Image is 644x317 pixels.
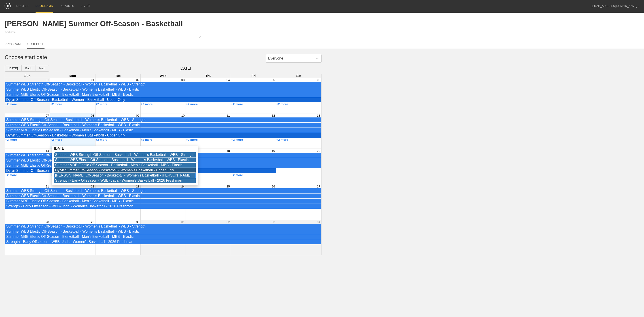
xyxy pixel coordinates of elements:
div: Summer WBB Strength Off-Season - Basketball - Women's Basketball - WBB - Strength [6,189,320,193]
div: Dylyn Summer Off-Season - Basketball - Women's Basketball - Upper Only [6,169,275,173]
button: 05 [272,78,275,82]
img: logo [4,3,11,9]
button: 28 [46,220,49,224]
div: Strength - Early Offseason - WBB- Jada - Women's Basketball - 2026 Freshman [6,240,320,244]
div: Summer WBB Elastic Off-Season - Basketball - Women's Basketball - WBB - Elastic [6,123,320,127]
button: 27 [317,185,320,188]
button: +2 more [5,173,17,177]
iframe: Chat Widget [622,296,644,317]
div: Jaecy Summer Off-Season - Basketball - Women's Basketball - Jaecy [55,173,195,177]
button: +2 more [231,173,243,177]
button: 18 [227,149,230,153]
div: Everyone [268,56,283,60]
button: 01 [181,220,185,224]
div: Strength - Early Offseason - WBB- Jada - Women's Basketball - 2026 Freshman [55,179,195,183]
button: 30 [136,220,140,224]
button: 03 [272,220,275,224]
div: Summer WBB Elastic Off-Season - Basketball - Women's Basketball - WBB - Elastic [6,194,320,198]
button: +2 more [186,138,198,141]
button: 08 [91,114,94,117]
div: Summer WBB Strength Off-Season - Basketball - Women's Basketball - WBB - Strength [6,118,320,122]
div: Summer WBB Strength Off-Season - Basketball - Women's Basketball - WBB - Strength [55,153,195,157]
a: PROGRAM [4,42,21,48]
button: 31 [46,78,49,82]
span: Sat [296,74,301,78]
button: +2 more [50,102,62,106]
button: 03 [181,78,185,82]
button: Back [21,65,36,72]
button: 04 [317,220,320,224]
button: +2 more [276,102,288,106]
button: 09 [136,114,140,117]
span: Sun [24,74,30,78]
div: [DATE] [52,146,198,151]
button: +2 more [50,138,62,141]
button: +2 more [95,102,107,106]
button: +2 more [231,138,243,141]
button: +2 more [95,138,107,141]
button: +2 more [141,138,153,141]
span: Thu [205,74,211,78]
button: 26 [272,185,275,188]
div: Summer MBB Elastic Off-Season - Basketball - Men's Basketball - MBB - Elastic [6,128,320,132]
div: Dylyn Summer Off-Season - Basketball - Women's Basketball - Upper Only [55,168,195,172]
button: 11 [227,114,230,117]
button: 10 [181,114,185,117]
button: +2 more [50,173,62,177]
button: 21 [46,185,49,188]
button: Next [36,65,49,72]
button: 22 [91,185,94,188]
button: 19 [272,149,275,153]
button: 01 [91,78,94,82]
div: Summer WBB Elastic Off-Season - Basketball - Women's Basketball - WBB - Elastic [55,158,195,162]
button: 02 [227,220,230,224]
div: ▼ [638,5,640,8]
span: Mon [69,74,76,78]
button: 29 [91,220,94,224]
div: Month View [5,74,322,255]
button: 06 [317,78,320,82]
div: Summer WBB Strength Off-Season - Basketball - Women's Basketball - WBB - Strength [6,224,320,228]
button: 04 [227,78,230,82]
button: +2 more [5,102,17,106]
button: +2 more [186,102,198,106]
div: Summer WBB Strength Off-Season - Basketball - Women's Basketball - WBB - Strength [6,82,320,86]
div: Dylyn Summer Off-Season - Basketball - Women's Basketball - Upper Only [6,133,320,137]
button: 12 [272,114,275,117]
div: Summer MBB Elastic Off-Season - Basketball - Men's Basketball - MBB - Elastic [6,199,320,203]
div: Summer WBB Strength Off-Season - Basketball - Women's Basketball - WBB - Strength [6,153,320,157]
h1: Choose start date [5,54,317,60]
button: 13 [317,114,320,117]
button: 23 [136,185,140,188]
span: Fri [252,74,256,78]
button: +2 more [141,102,153,106]
span: Wed [160,74,166,78]
button: +2 more [231,102,243,106]
button: 02 [136,78,140,82]
div: Dylyn Summer Off-Season - Basketball - Women's Basketball - Upper Only [6,98,320,102]
button: 25 [227,185,230,188]
span: Tue [115,74,121,78]
button: 07 [46,114,49,117]
button: [DATE] [5,65,22,72]
div: Strength - Early Offseason - WBB- Jada - Women's Basketball - 2026 Freshman [6,204,320,208]
div: Summer WBB Elastic Off-Season - Basketball - Women's Basketball - WBB - Elastic [6,158,320,162]
button: 20 [317,149,320,153]
span: [DATE] [49,66,322,70]
div: Summer WBB Elastic Off-Season - Basketball - Women's Basketball - WBB - Elastic [6,230,320,234]
a: SCHEDULE [27,42,44,49]
button: 14 [46,149,49,153]
div: Summer MBB Elastic Off-Season - Basketball - Men's Basketball - MBB - Elastic [55,163,195,167]
button: +2 more [5,138,17,141]
div: Summer MBB Elastic Off-Season - Basketball - Men's Basketball - MBB - Elastic [6,235,320,239]
button: +2 more [276,138,288,141]
div: Summer WBB Elastic Off-Season - Basketball - Women's Basketball - WBB - Elastic [6,87,320,91]
div: Summer MBB Elastic Off-Season - Basketball - Men's Basketball - MBB - Elastic [6,93,320,97]
button: 24 [181,185,185,188]
div: Summer MBB Elastic Off-Season - Basketball - Men's Basketball - MBB - Elastic [6,164,320,168]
